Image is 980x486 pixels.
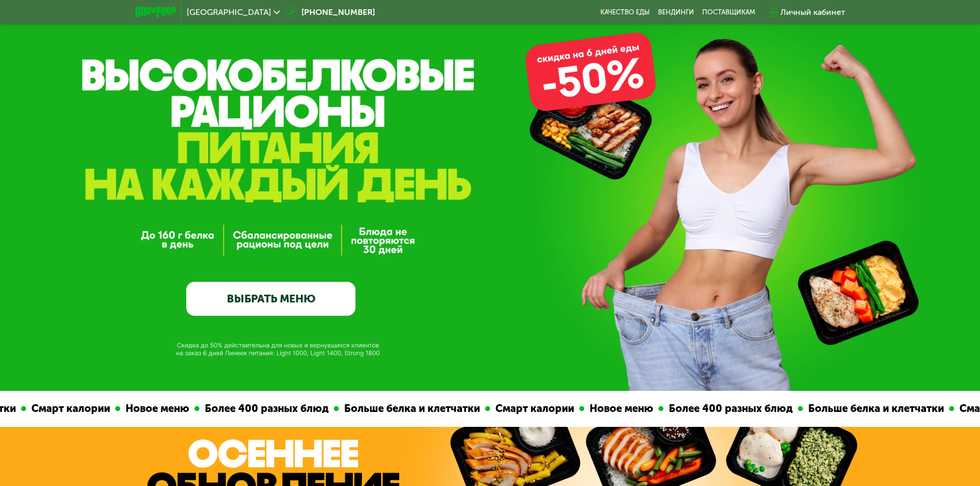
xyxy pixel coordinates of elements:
[658,8,694,16] a: Вендинги
[338,401,485,417] div: Больше белка и клетчатки
[600,8,650,16] a: Качество еды
[780,6,845,19] div: Личный кабинет
[702,8,755,16] div: поставщикам
[803,401,949,417] div: Больше белка и клетчатки
[663,401,797,417] div: Более 400 разных блюд
[199,401,333,417] div: Более 400 разных блюд
[490,401,579,417] div: Смарт калории
[285,6,375,19] a: [PHONE_NUMBER]
[186,282,355,316] a: ВЫБРАТЬ МЕНЮ
[187,8,271,16] span: [GEOGRAPHIC_DATA]
[26,401,115,417] div: Смарт калории
[120,401,194,417] div: Новое меню
[584,401,658,417] div: Новое меню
